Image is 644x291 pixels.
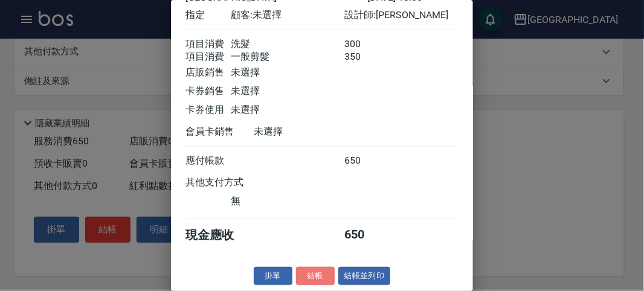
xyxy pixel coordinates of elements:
[185,51,231,63] div: 項目消費
[338,267,391,286] button: 結帳並列印
[345,51,390,63] div: 350
[185,227,254,243] div: 現金應收
[345,227,390,243] div: 650
[345,38,390,51] div: 300
[231,38,344,51] div: 洗髮
[185,9,231,22] div: 指定
[231,195,344,208] div: 無
[345,9,459,22] div: 設計師: [PERSON_NAME]
[185,155,231,167] div: 應付帳款
[185,126,254,138] div: 會員卡銷售
[185,104,231,117] div: 卡券使用
[231,9,344,22] div: 顧客: 未選擇
[296,267,335,286] button: 結帳
[231,85,344,98] div: 未選擇
[345,155,390,167] div: 650
[254,126,367,138] div: 未選擇
[185,176,277,189] div: 其他支付方式
[254,267,292,286] button: 掛單
[185,66,231,79] div: 店販銷售
[231,66,344,79] div: 未選擇
[231,104,344,117] div: 未選擇
[185,38,231,51] div: 項目消費
[231,51,344,63] div: 一般剪髮
[185,85,231,98] div: 卡券銷售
